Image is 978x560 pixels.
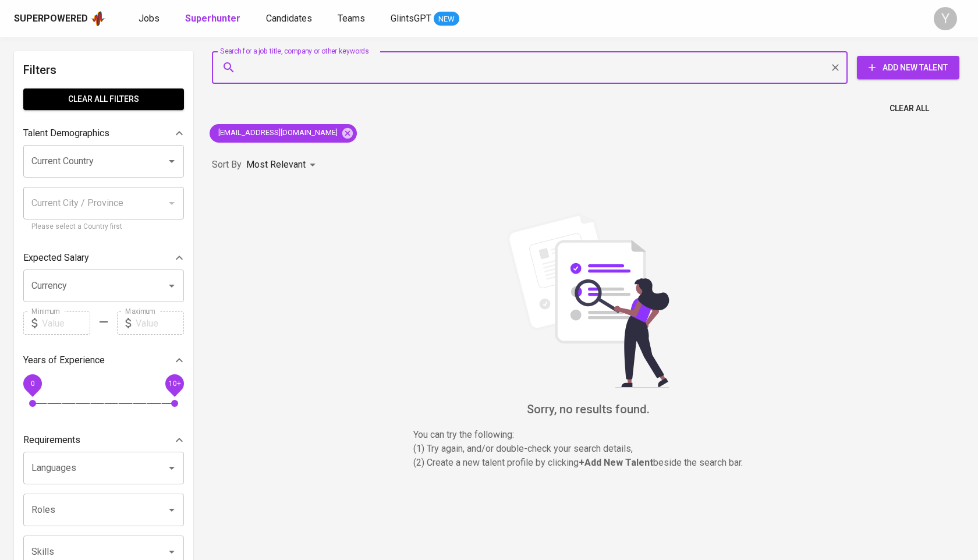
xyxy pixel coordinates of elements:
[164,460,180,476] button: Open
[266,12,314,26] a: Candidates
[212,158,242,172] p: Sort By
[890,101,929,116] span: Clear All
[23,246,184,270] div: Expected Salary
[23,349,184,372] div: Years of Experience
[33,92,175,107] span: Clear All filters
[391,13,431,24] span: GlintsGPT
[338,13,365,24] span: Teams
[136,311,184,335] input: Value
[168,380,180,388] span: 10+
[413,428,763,442] p: You can try the following :
[164,153,180,169] button: Open
[23,428,184,452] div: Requirements
[23,433,80,447] p: Requirements
[30,380,34,388] span: 0
[246,158,306,172] p: Most Relevant
[23,122,184,145] div: Talent Demographics
[857,56,959,79] button: Add New Talent
[338,12,367,26] a: Teams
[139,12,162,26] a: Jobs
[434,13,459,25] span: NEW
[139,13,160,24] span: Jobs
[31,221,176,233] p: Please select a Country first
[391,12,459,26] a: GlintsGPT NEW
[266,13,312,24] span: Candidates
[23,251,89,265] p: Expected Salary
[23,126,109,140] p: Talent Demographics
[23,88,184,110] button: Clear All filters
[185,13,240,24] b: Superhunter
[164,502,180,518] button: Open
[210,124,357,143] div: [EMAIL_ADDRESS][DOMAIN_NAME]
[185,12,243,26] a: Superhunter
[413,442,763,456] p: (1) Try again, and/or double-check your search details,
[23,353,105,367] p: Years of Experience
[210,127,345,139] span: [EMAIL_ADDRESS][DOMAIN_NAME]
[212,400,964,419] h6: Sorry, no results found.
[246,154,320,176] div: Most Relevant
[413,456,763,470] p: (2) Create a new talent profile by clicking beside the search bar.
[866,61,950,75] span: Add New Talent
[14,10,106,27] a: Superpoweredapp logo
[501,213,675,388] img: file_searching.svg
[579,457,653,468] b: + Add New Talent
[42,311,90,335] input: Value
[14,12,88,26] div: Superpowered
[23,61,184,79] h6: Filters
[827,59,844,76] button: Clear
[90,10,106,27] img: app logo
[164,544,180,560] button: Open
[164,278,180,294] button: Open
[934,7,957,30] div: Y
[885,98,934,119] button: Clear All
